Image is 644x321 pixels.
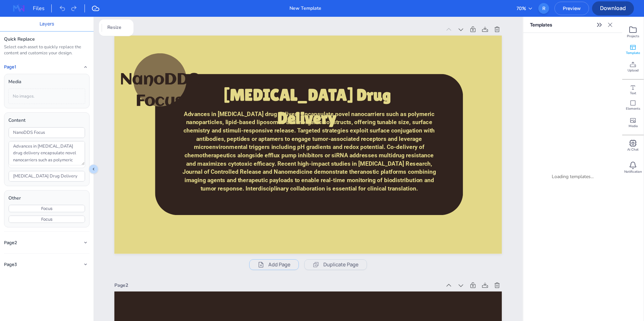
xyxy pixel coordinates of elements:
[9,141,85,165] textarea: Advances in [MEDICAL_DATA] drug delivery encapsulate novel nanocarriers such as polymeric nanopar...
[594,19,605,30] button: Expand sidebar
[82,238,90,247] button: Expand
[114,282,441,289] div: Page 2
[8,195,85,202] div: Other
[33,4,52,12] div: Files
[626,106,640,111] span: Elements
[8,78,85,86] div: Media
[626,51,640,55] span: Template
[223,85,391,127] span: [MEDICAL_DATA] Drug Delivery
[9,127,85,138] input: Type text…
[9,205,85,212] button: Focus
[4,240,17,246] h4: Page 2
[624,169,642,174] span: Notification
[627,147,639,152] span: Ai Chat
[8,3,30,14] img: MagazineWorks Logo
[268,261,290,269] span: Add Page
[323,261,359,269] span: Duplicate Page
[627,34,639,39] span: Projects
[629,124,638,128] span: Media
[529,38,617,316] div: Loading templates...
[8,89,85,104] div: No images.
[517,5,533,12] button: 70%
[304,259,367,270] button: Duplicate Page
[538,3,549,14] div: R
[289,5,321,12] div: New Template
[82,260,90,268] button: Expand
[530,17,594,33] p: Templates
[40,20,54,28] button: Layers
[628,68,639,73] span: Upload
[8,117,85,124] div: Content
[592,1,634,15] button: Download
[630,91,636,96] span: Text
[4,64,16,70] h4: Page 1
[554,2,589,15] button: Preview
[89,164,98,174] button: Collapse sidebar
[555,5,589,11] span: Preview
[4,44,90,56] div: Select each asset to quickly replace the content and customize your design.
[249,259,299,270] button: Add Page
[4,36,90,43] div: Quick Replace
[592,4,634,12] span: Download
[114,26,441,33] div: Page 1
[9,171,85,181] input: Type text…
[106,24,123,31] span: Resize
[4,262,17,267] h4: Page 3
[182,110,436,192] span: Advances in [MEDICAL_DATA] drug delivery encapsulate novel nanocarriers such as polymeric nanopar...
[82,63,90,71] button: Collapse
[120,71,200,110] span: NanoDDS Focus
[538,3,549,14] button: Open user menu
[9,216,85,223] button: Focus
